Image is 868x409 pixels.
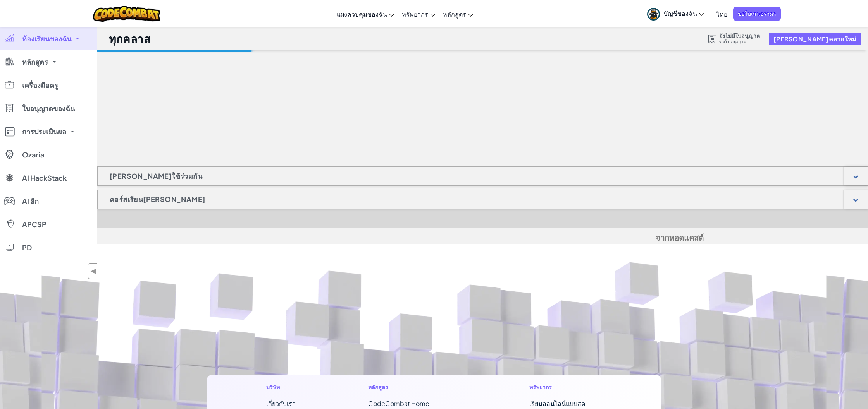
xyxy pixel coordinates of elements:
[719,33,760,39] span: ยังไม่มีใบอนุญาต
[90,265,97,277] span: ◀
[22,105,75,112] span: ใบอนุญาตของฉัน
[266,383,303,391] h1: บริษัท
[98,166,214,186] h1: [PERSON_NAME]ใช้ร่วมกัน
[643,2,708,26] a: บัญชีของฉัน
[93,6,161,22] img: CodeCombat logo
[713,3,731,24] a: ไทย
[733,7,781,21] a: ขอใบเสนอราคา
[266,399,296,407] a: เกี่ยวกับเรา
[337,10,387,18] span: แผงควบคุมของฉัน
[22,82,58,89] span: เครื่องมือครู
[333,3,398,24] a: แผงควบคุมของฉัน
[22,35,71,42] span: ห้องเรียนของฉัน
[22,128,66,135] span: การประเมินผล
[769,33,861,45] button: [PERSON_NAME]คลาสใหม่
[529,399,585,407] a: เรียนออนไลน์แบบสด
[398,3,439,24] a: ทรัพยากร
[98,190,217,209] h1: คอร์สเรียน[PERSON_NAME]
[262,232,704,244] h5: จากพอดแคสต์
[443,10,466,18] span: หลักสูตร
[22,151,44,158] span: Ozaria
[719,39,760,45] a: ขอใบอนุญาต
[664,9,704,17] span: บัญชีของฉัน
[402,10,428,18] span: ทรัพยากร
[716,10,727,18] span: ไทย
[368,399,429,407] span: CodeCombat Home
[109,31,150,46] h1: ทุกคลาส
[439,3,477,24] a: หลักสูตร
[647,8,660,21] img: avatar
[529,383,602,391] h1: ทรัพยากร
[22,175,67,181] span: AI HackStack
[22,58,48,65] span: หลักสูตร
[368,383,465,391] h1: หลักสูตร
[22,198,39,205] span: AI ลีก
